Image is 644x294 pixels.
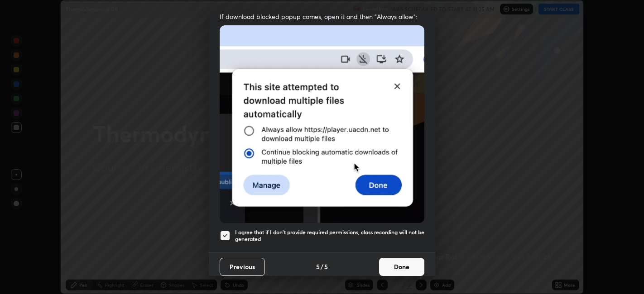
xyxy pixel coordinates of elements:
button: Done [379,258,424,276]
h4: / [321,262,323,271]
h4: 5 [316,262,320,271]
h5: I agree that if I don't provide required permissions, class recording will not be generated [235,229,424,243]
button: Previous [220,258,265,276]
img: downloads-permission-blocked.gif [220,25,424,223]
span: If download blocked popup comes, open it and then "Always allow": [220,12,424,21]
h4: 5 [324,262,328,271]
